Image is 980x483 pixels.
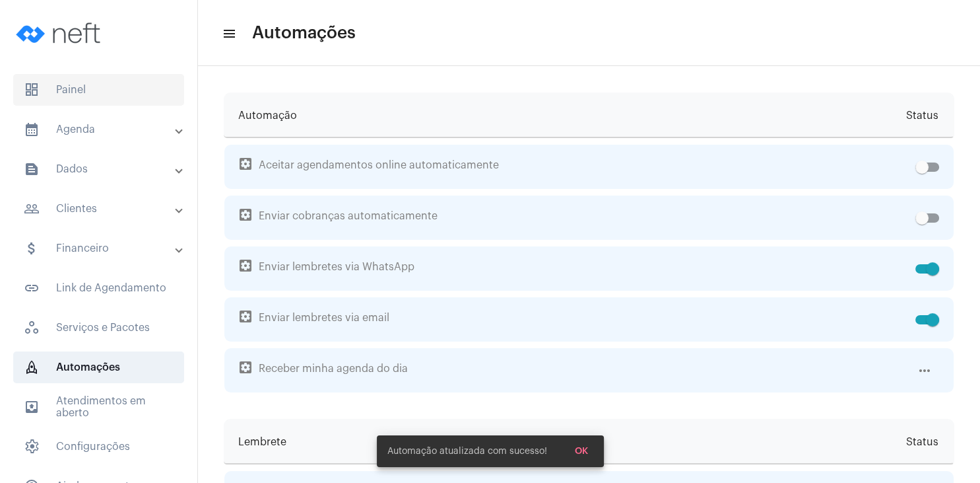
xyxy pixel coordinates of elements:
[917,363,932,379] mat-icon: more_horiz
[238,420,286,464] span: Lembrete
[238,309,253,324] mat-icon: settings_applications
[24,241,176,256] mat-panel-title: Financeiro
[24,399,40,415] mat-icon: sidenav icon
[8,233,197,264] mat-expansion-panel-header: sidenav iconFinanceiro
[239,297,910,342] span: Enviar lembretes via email
[222,26,235,42] mat-icon: sidenav icon
[11,7,110,59] img: logo-neft-novo-2.png
[239,348,911,392] span: Receber minha agenda do dia
[24,241,40,256] mat-icon: sidenav icon
[24,161,40,177] mat-icon: sidenav icon
[8,193,197,225] mat-expansion-panel-header: sidenav iconClientes
[24,82,40,98] span: sidenav icon
[24,161,176,177] mat-panel-title: Dados
[387,445,547,458] span: Automação atualizada com sucesso!
[24,320,40,336] span: sidenav icon
[906,93,938,138] span: Status
[13,431,184,463] span: Configurações
[239,246,910,291] span: Enviar lembretes via WhatsApp
[24,122,176,137] mat-panel-title: Agenda
[13,352,184,383] span: Automações
[575,447,588,456] span: OK
[13,74,184,106] span: Painel
[238,258,253,274] mat-icon: settings_applications
[252,22,356,44] span: Automações
[24,201,40,217] mat-icon: sidenav icon
[238,93,297,138] span: Automação
[24,280,40,296] mat-icon: sidenav icon
[24,122,40,137] mat-icon: sidenav icon
[24,359,40,375] span: sidenav icon
[238,359,253,375] mat-icon: settings_applications
[8,114,197,145] mat-expansion-panel-header: sidenav iconAgenda
[564,439,599,463] button: OK
[238,156,253,172] mat-icon: settings_applications
[13,272,184,304] span: Link de Agendamento
[24,439,40,455] span: sidenav icon
[13,391,184,423] span: Atendimentos em aberto
[8,153,197,185] mat-expansion-panel-header: sidenav iconDados
[24,201,176,217] mat-panel-title: Clientes
[906,420,938,464] span: Status
[13,312,184,344] span: Serviços e Pacotes
[238,207,253,223] mat-icon: settings_applications
[239,145,910,189] span: Aceitar agendamentos online automaticamente
[239,196,910,240] span: Enviar cobranças automaticamente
